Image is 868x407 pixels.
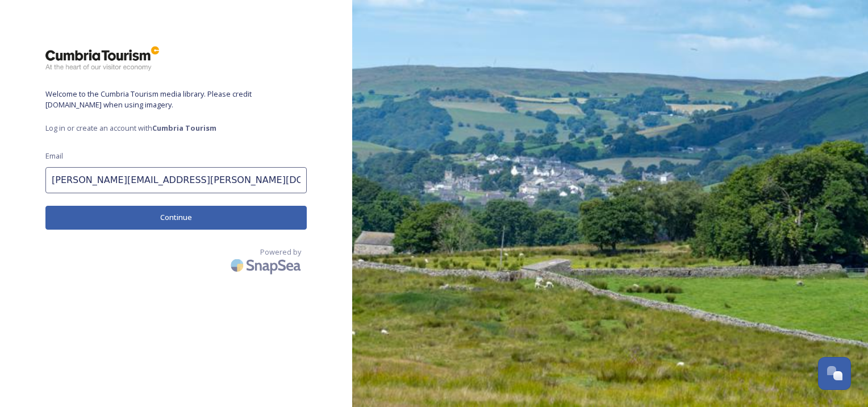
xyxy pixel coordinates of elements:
span: Powered by [260,247,301,258]
button: Continue [45,206,307,229]
span: Welcome to the Cumbria Tourism media library. Please credit [DOMAIN_NAME] when using imagery. [45,89,307,110]
input: john.doe@snapsea.io [45,167,307,193]
button: Open Chat [818,357,851,390]
strong: Cumbria Tourism [152,123,216,133]
img: SnapSea Logo [227,252,307,279]
span: Email [45,151,63,161]
span: Log in or create an account with [45,123,307,134]
img: ct_logo.png [45,45,159,72]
